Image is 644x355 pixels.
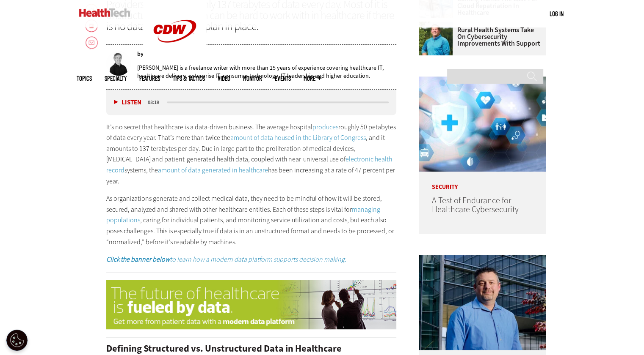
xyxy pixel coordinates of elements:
[431,195,518,215] a: A Test of Endurance for Healthcare Cybersecurity
[79,8,130,17] img: Home
[6,330,28,351] div: Cookie Settings
[105,75,127,82] span: Specialty
[143,56,207,65] a: CDW
[218,75,230,82] a: Video
[77,75,92,82] span: Topics
[106,280,397,330] img: MDP White Paper
[230,133,366,142] a: amount of data housed in the Library of Congress
[419,172,546,190] p: Security
[114,99,141,106] button: Listen
[243,75,262,82] a: MonITor
[275,75,291,82] a: Events
[106,122,397,187] p: It’s no secret that healthcare is a data-driven business. The average hospital roughly 50 petabyt...
[550,10,564,17] a: Log in
[106,255,170,264] em: Click the banner below
[312,123,338,131] a: produces
[106,255,346,264] a: Click the banner belowto learn how a modern data platform supports decision making.
[106,344,397,353] h2: Defining Structured vs. Unstructured Data in Healthcare
[550,9,564,18] div: User menu
[170,255,346,264] em: to learn how a modern data platform supports decision making.
[419,255,546,350] img: Scott Currie
[106,90,397,115] div: media player
[304,75,321,82] span: More
[106,193,397,247] p: As organizations generate and collect medical data, they need to be mindful of how it will be sto...
[158,166,268,175] a: amount of data generated in healthcare
[173,75,205,82] a: Tips & Tactics
[419,76,546,172] img: Healthcare cybersecurity
[146,98,166,106] div: duration
[139,75,160,82] a: Features
[6,330,28,351] button: Open Preferences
